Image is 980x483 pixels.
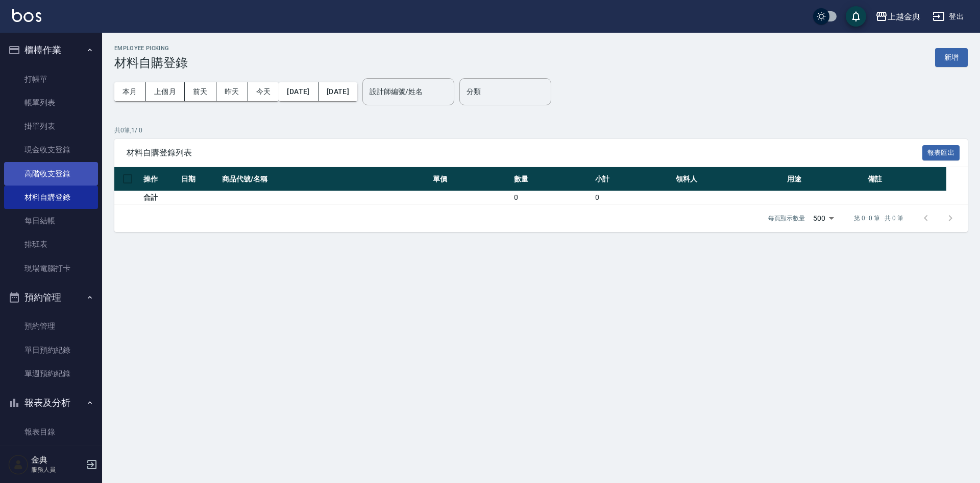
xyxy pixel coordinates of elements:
img: Logo [12,9,41,22]
th: 領料人 [673,167,784,191]
th: 商品代號/名稱 [219,167,430,191]
a: 高階收支登錄 [4,162,98,186]
div: 上越金典 [888,10,920,23]
th: 小計 [593,167,674,191]
td: 0 [593,191,674,204]
button: 櫃檯作業 [4,37,98,63]
button: 報表及分析 [4,389,98,416]
h5: 金典 [31,455,83,465]
th: 日期 [179,167,219,191]
a: 帳單列表 [4,91,98,114]
a: 每日結帳 [4,209,98,233]
button: [DATE] [279,82,318,101]
td: 0 [511,191,593,204]
a: 新增 [935,52,968,62]
a: 預約管理 [4,314,98,338]
h2: Employee Picking [114,45,188,52]
img: Person [8,454,29,475]
a: 單週預約紀錄 [4,362,98,385]
a: 店家日報表 [4,444,98,467]
p: 服務人員 [31,465,83,474]
button: save [846,6,866,27]
button: 今天 [248,82,279,101]
a: 報表匯出 [922,147,960,157]
a: 單日預約紀錄 [4,338,98,362]
th: 操作 [141,167,179,191]
button: 上越金典 [871,6,924,27]
a: 排班表 [4,233,98,256]
button: 本月 [114,82,146,101]
button: 報表匯出 [922,145,960,161]
button: 上個月 [146,82,185,101]
th: 數量 [511,167,593,191]
th: 單價 [430,167,511,191]
a: 材料自購登錄 [4,186,98,209]
a: 報表目錄 [4,420,98,444]
button: 預約管理 [4,284,98,311]
span: 材料自購登錄列表 [127,148,922,158]
p: 共 0 筆, 1 / 0 [114,126,968,135]
h3: 材料自購登錄 [114,56,188,70]
button: 登出 [928,7,968,26]
a: 打帳單 [4,67,98,91]
div: 500 [809,204,838,232]
th: 用途 [785,167,866,191]
td: 合計 [141,191,179,204]
a: 現金收支登錄 [4,138,98,162]
th: 備註 [865,167,946,191]
button: 新增 [935,48,968,67]
p: 每頁顯示數量 [768,214,805,223]
button: 前天 [185,82,216,101]
a: 現場電腦打卡 [4,257,98,280]
p: 第 0–0 筆 共 0 筆 [854,214,903,223]
button: 昨天 [216,82,248,101]
button: [DATE] [318,82,357,101]
a: 掛單列表 [4,114,98,138]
